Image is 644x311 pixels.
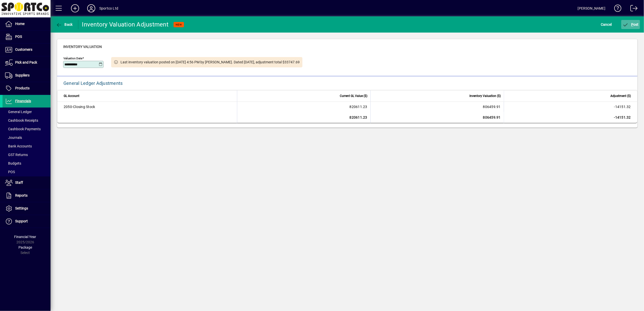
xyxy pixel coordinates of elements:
span: Package [18,245,32,249]
span: Home [15,22,25,26]
button: Back [55,20,74,29]
span: Support [15,219,28,223]
button: Cancel [600,20,613,29]
a: Bank Accounts [3,142,51,150]
span: Cashbook Payments [5,127,41,131]
span: POS [5,170,15,174]
td: 820611.23 [237,102,370,112]
span: NEW [176,23,182,26]
span: GL Account [64,93,79,99]
span: Financials [15,99,31,103]
span: Financial Year [14,235,36,239]
span: Adjustment ($) [610,93,631,99]
td: -14151.32 [504,102,637,112]
a: Logout [627,1,638,17]
span: Cashbook Receipts [5,118,38,122]
span: Current GL Value ($) [340,93,367,99]
a: Suppliers [3,69,51,82]
a: Cashbook Payments [3,125,51,133]
a: Journals [3,133,51,142]
span: Reports [15,193,28,197]
td: 806459.91 [370,102,504,112]
a: POS [3,31,51,43]
span: Suppliers [15,73,30,77]
a: General Ledger [3,108,51,116]
a: Products [3,82,51,95]
a: Customers [3,43,51,56]
span: Journals [5,136,22,140]
div: Inventory Valuation Adjustment [82,20,169,29]
span: Inventory Valuation ($) [469,93,501,99]
app-page-header-button: Back [51,20,78,29]
button: Add [67,4,83,13]
a: Reports [3,189,51,202]
button: Post [621,20,640,29]
span: Pick and Pack [15,60,37,64]
a: Budgets [3,159,51,168]
td: 820611.23 [237,112,370,123]
div: General Ledger Adjustments [63,79,123,87]
a: Pick and Pack [3,56,51,69]
span: POS [15,35,22,39]
a: Settings [3,202,51,215]
span: Budgets [5,161,21,165]
span: Products [15,86,30,90]
span: GST Returns [5,153,28,157]
span: Staff [15,180,23,185]
a: Support [3,215,51,228]
span: Customers [15,47,32,51]
span: ost [623,22,639,27]
span: Bank Accounts [5,144,32,148]
span: Cancel [601,20,612,29]
a: Knowledge Base [610,1,622,17]
a: Cashbook Receipts [3,116,51,125]
td: 806459.91 [370,112,504,123]
a: GST Returns [3,150,51,159]
div: Sportco Ltd [99,4,118,12]
span: Back [56,22,73,27]
a: POS [3,168,51,176]
a: Home [3,18,51,30]
span: P [631,22,633,27]
a: Staff [3,176,51,189]
span: Closing Stock [64,104,95,109]
button: Profile [83,4,99,13]
mat-label: Valuation Date [63,57,82,60]
span: Last inventory valuation posted on [DATE] 4:56 PM by [PERSON_NAME]. Dated [DATE], adjustment tota... [121,60,300,65]
td: -14151.32 [504,112,637,123]
span: General Ledger [5,110,32,114]
span: Settings [15,206,28,210]
div: [PERSON_NAME] [578,4,605,12]
span: Inventory Valuation [63,45,102,49]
